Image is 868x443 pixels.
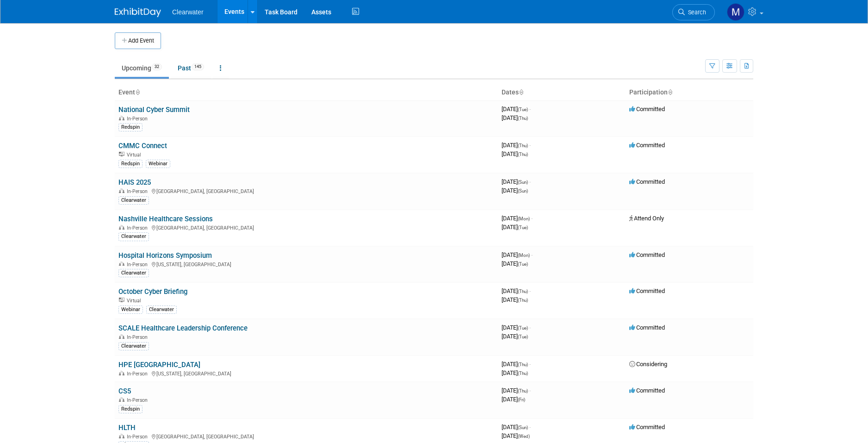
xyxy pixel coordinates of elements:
[518,334,528,339] span: (Tue)
[172,8,204,16] span: Clearwater
[118,405,143,413] div: Redspin
[518,225,528,230] span: (Tue)
[115,59,169,77] a: Upcoming32
[119,397,124,402] img: In-Person Event
[127,262,150,268] span: In-Person
[518,325,528,331] span: (Tue)
[118,178,151,187] a: HAIS 2025
[115,8,161,17] img: ExhibitDay
[502,361,531,368] span: [DATE]
[529,387,531,394] span: -
[118,424,136,432] a: HLTH
[531,215,533,222] span: -
[118,287,187,296] a: October Cyber Briefing
[119,298,124,302] img: Virtual Event
[118,196,149,205] div: Clearwater
[152,63,162,70] span: 32
[518,298,528,303] span: (Thu)
[518,188,528,193] span: (Sun)
[531,251,533,258] span: -
[518,116,528,121] span: (Thu)
[502,187,528,194] span: [DATE]
[118,224,494,231] div: [GEOGRAPHIC_DATA], [GEOGRAPHIC_DATA]
[518,216,530,221] span: (Mon)
[127,188,150,194] span: In-Person
[118,187,494,194] div: [GEOGRAPHIC_DATA], [GEOGRAPHIC_DATA]
[519,88,523,96] a: Sort by Start Date
[127,334,150,340] span: In-Person
[118,361,200,369] a: HPE [GEOGRAPHIC_DATA]
[119,152,124,156] img: Virtual Event
[119,262,124,266] img: In-Person Event
[119,116,124,120] img: In-Person Event
[498,85,626,100] th: Dates
[115,32,161,49] button: Add Event
[118,123,143,131] div: Redspin
[502,424,531,431] span: [DATE]
[518,262,528,267] span: (Tue)
[127,434,150,440] span: In-Person
[127,152,143,158] span: Virtual
[118,369,494,377] div: [US_STATE], [GEOGRAPHIC_DATA]
[502,432,530,439] span: [DATE]
[118,324,248,332] a: SCALE Healthcare Leadership Conference
[502,215,533,222] span: [DATE]
[529,324,531,331] span: -
[118,432,494,440] div: [GEOGRAPHIC_DATA], [GEOGRAPHIC_DATA]
[502,178,531,185] span: [DATE]
[119,225,124,230] img: In-Person Event
[502,251,533,258] span: [DATE]
[118,260,494,268] div: [US_STATE], [GEOGRAPHIC_DATA]
[118,160,143,168] div: Redspin
[502,114,528,121] span: [DATE]
[118,232,149,241] div: Clearwater
[685,9,706,16] span: Search
[727,3,744,21] img: Monica Pastor
[119,371,124,375] img: In-Person Event
[518,289,528,294] span: (Thu)
[502,324,531,331] span: [DATE]
[518,388,528,393] span: (Thu)
[502,333,528,340] span: [DATE]
[192,63,204,70] span: 145
[529,142,531,149] span: -
[115,85,498,100] th: Event
[119,434,124,438] img: In-Person Event
[118,387,131,395] a: CS5
[502,260,528,267] span: [DATE]
[118,269,149,277] div: Clearwater
[118,251,212,260] a: Hospital Horizons Symposium
[629,424,665,431] span: Committed
[502,287,531,294] span: [DATE]
[502,106,531,112] span: [DATE]
[118,342,149,350] div: Clearwater
[629,215,664,222] span: Attend Only
[629,387,665,394] span: Committed
[502,396,525,403] span: [DATE]
[518,434,530,439] span: (Wed)
[502,224,528,231] span: [DATE]
[146,160,170,168] div: Webinar
[127,371,150,377] span: In-Person
[135,88,140,96] a: Sort by Event Name
[629,287,665,294] span: Committed
[127,116,150,122] span: In-Person
[502,369,528,376] span: [DATE]
[629,361,667,368] span: Considering
[629,178,665,185] span: Committed
[629,142,665,149] span: Committed
[629,106,665,112] span: Committed
[518,253,530,258] span: (Mon)
[529,178,531,185] span: -
[119,334,124,339] img: In-Person Event
[502,142,531,149] span: [DATE]
[518,362,528,367] span: (Thu)
[118,306,143,314] div: Webinar
[518,180,528,185] span: (Sun)
[629,251,665,258] span: Committed
[629,324,665,331] span: Committed
[119,188,124,193] img: In-Person Event
[146,306,177,314] div: Clearwater
[518,425,528,430] span: (Sun)
[171,59,211,77] a: Past145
